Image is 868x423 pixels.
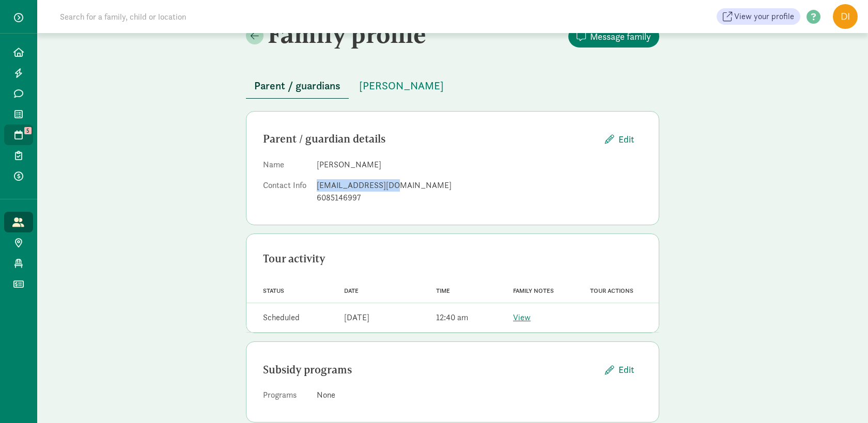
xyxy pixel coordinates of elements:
span: Message family [590,29,651,43]
div: [DATE] [344,311,369,324]
dt: Name [263,159,308,175]
button: Parent / guardians [246,73,349,99]
a: View [513,312,531,323]
button: Message family [568,25,659,48]
div: None [317,389,642,401]
span: Parent / guardians [254,77,340,94]
dt: Contact Info [263,179,308,208]
span: Time [436,287,450,294]
div: Tour activity [263,250,642,267]
span: View your profile [734,10,794,23]
input: Search for a family, child or location [54,6,344,27]
div: Subsidy programs [263,362,597,378]
a: View your profile [717,8,800,25]
div: [EMAIL_ADDRESS][DOMAIN_NAME] [317,179,642,192]
button: Edit [597,358,642,381]
span: Date [344,287,359,294]
div: 6085146997 [317,192,642,204]
span: Tour actions [590,287,633,294]
span: 5 [24,127,32,134]
button: [PERSON_NAME] [351,73,452,98]
a: Parent / guardians [246,80,349,92]
dt: Programs [263,389,308,405]
a: 5 [4,124,33,145]
span: Status [263,287,284,294]
iframe: Chat Widget [816,373,868,423]
a: [PERSON_NAME] [351,80,452,92]
div: 12:40 am [436,311,468,324]
div: Scheduled [263,311,300,324]
h2: Family profile [246,20,451,49]
span: Family notes [513,287,554,294]
div: Parent / guardian details [263,131,597,147]
span: Edit [618,363,634,377]
dd: [PERSON_NAME] [317,159,642,171]
button: Edit [597,128,642,150]
span: Edit [618,132,634,146]
span: [PERSON_NAME] [359,77,444,94]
